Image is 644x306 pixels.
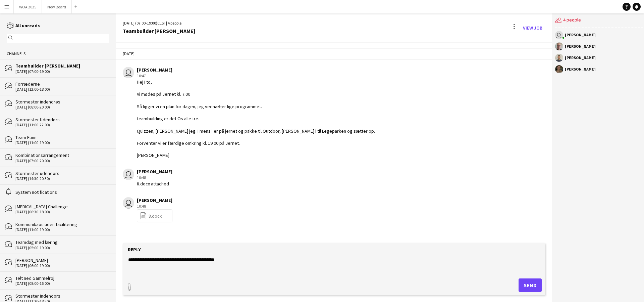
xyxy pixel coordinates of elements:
div: Stormester indendrøs [15,99,109,105]
button: WOA 2025 [14,0,42,13]
div: Kommunikaos uden facilitering [15,221,109,227]
div: [DATE] (11:00-19:00) [15,140,109,145]
a: View Job [520,23,545,33]
div: Teambuilder [PERSON_NAME] [15,63,109,69]
div: [PERSON_NAME] [565,44,596,48]
button: Send [519,278,542,292]
div: System notifications [15,189,109,195]
div: [PERSON_NAME] [137,197,172,203]
div: [DATE] (11:00-22:00) [15,123,109,127]
div: [DATE] (12:00-18:00) [15,87,109,92]
div: [DATE] (08:00-16:00) [15,281,109,286]
div: [PERSON_NAME] [137,67,375,73]
div: Forræderne [15,81,109,87]
div: Stormester Udendørs [15,117,109,123]
div: Telt ned Gammelrøj [15,275,109,281]
span: CEST [157,20,166,26]
div: [DATE] (11:30-18:30) [15,299,109,304]
div: 10:47 [137,73,375,79]
div: Stormester Indendørs [15,293,109,299]
div: Teambuilder [PERSON_NAME] [123,28,195,34]
div: [DATE] (05:00-19:00) [15,246,109,250]
div: 4 people [555,13,643,28]
div: Kombinationsarrangement [15,152,109,158]
div: [PERSON_NAME] [565,33,596,37]
div: 10:48 [137,203,172,209]
div: [DATE] (07:00-19:00) [15,69,109,74]
div: [PERSON_NAME] [565,56,596,60]
div: [PERSON_NAME] [565,67,596,71]
div: [DATE] (14:30-20:30) [15,176,109,181]
div: 10:48 [137,175,172,181]
div: [DATE] (07:00-20:00) [15,159,109,163]
div: [DATE] (06:00-19:00) [15,263,109,268]
div: [DATE] [116,48,552,59]
div: [DATE] (08:00-20:00) [15,105,109,110]
div: [DATE] (07:00-19:00) | 4 people [123,20,195,26]
div: [PERSON_NAME] [15,257,109,263]
div: [DATE] (11:00-19:00) [15,227,109,232]
div: [DATE] (06:30-18:00) [15,210,109,214]
div: Hej I to, Vi mødes på Jernet kl. 7.00 Så ligger vi en plan for dagen, jeg vedhæfter lige programm... [137,79,375,159]
a: All unreads [7,23,40,29]
label: Reply [128,247,141,253]
a: 8.docx [140,212,162,220]
button: New Board [42,0,72,13]
div: Teamdag med læring [15,239,109,245]
div: 8.docx attached [137,181,172,187]
div: [MEDICAL_DATA] Challenge [15,204,109,210]
div: Stormester udendørs [15,170,109,176]
div: [PERSON_NAME] [137,169,172,175]
div: Team Funn [15,134,109,140]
